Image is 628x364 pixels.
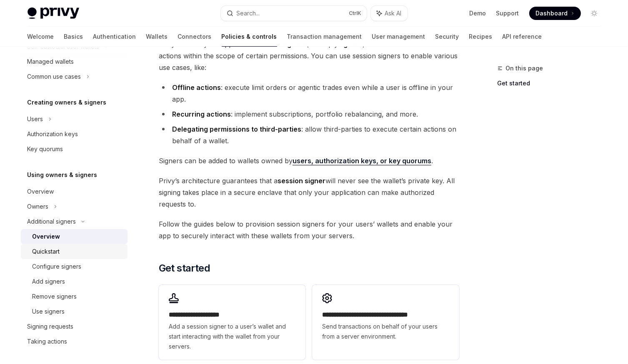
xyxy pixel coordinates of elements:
a: Recipes [469,27,493,47]
a: Basics [64,27,83,47]
a: Configure signers [21,259,128,274]
a: Policies & controls [222,27,277,47]
div: Authorization keys [28,129,78,139]
a: API reference [503,27,542,47]
li: : implement subscriptions, portfolio rebalancing, and more. [159,108,459,120]
span: Get started [159,262,210,275]
div: Signing requests [28,322,74,332]
span: Privy’s architecture guarantees that a will never see the wallet’s private key. All signing takes... [159,175,459,210]
strong: session signer [278,177,325,185]
a: Remove signers [21,289,128,304]
strong: Offline actions [172,83,221,92]
a: Signing requests [21,319,128,334]
a: Get started [498,77,608,90]
a: Authorization keys [21,127,128,142]
div: Key quorums [28,144,63,154]
h5: Using owners & signers [28,170,98,180]
a: Quickstart [21,244,128,259]
span: Send transactions on behalf of your users from a server environment. [322,322,449,342]
a: Wallets [146,27,168,47]
span: Signers can be added to wallets owned by . [159,155,459,167]
img: light logo [28,7,79,19]
span: Follow the guides below to provision session signers for your users’ wallets and enable your app ... [159,218,459,242]
div: Configure signers [33,262,82,272]
div: Quickstart [33,247,60,257]
a: **** **** **** *****Add a session signer to a user’s wallet and start interacting with the wallet... [159,285,305,360]
a: Support [496,9,519,17]
li: : execute limit orders or agentic trades even while a user is offline in your app. [159,82,459,105]
button: Search...CtrlK [221,6,367,21]
button: Ask AI [371,6,408,21]
a: Taking actions [21,334,128,349]
button: Toggle dark mode [588,7,601,20]
span: Ask AI [385,9,402,17]
a: Use signers [21,304,128,319]
a: Dashboard [529,7,581,20]
a: Demo [470,9,486,17]
a: Overview [21,229,128,244]
span: Dashboard [536,9,568,17]
h5: Creating owners & signers [28,97,107,107]
div: Add signers [33,277,65,287]
span: On this page [506,63,543,73]
div: Managed wallets [28,57,74,67]
div: Additional signers [28,217,76,227]
a: Welcome [28,27,54,47]
a: Managed wallets [21,54,128,69]
div: Taking actions [28,337,68,347]
div: Common use cases [28,72,81,82]
span: Ctrl K [349,10,362,17]
div: Use signers [33,307,65,317]
div: Overview [28,187,54,197]
a: Transaction management [287,27,362,47]
a: users, authorization keys, or key quorums [293,157,431,165]
span: Privy enables your app to add (or simply ) to wallets that can take actions within the scope of c... [159,38,459,73]
a: Key quorums [21,142,128,157]
a: Add signers [21,274,128,289]
a: Security [435,27,459,47]
div: Users [28,114,43,124]
strong: Recurring actions [172,110,231,118]
a: Overview [21,184,128,199]
div: Search... [237,8,260,18]
a: Connectors [178,27,212,47]
div: Remove signers [33,292,77,302]
span: Add a session signer to a user’s wallet and start interacting with the wallet from your servers. [169,322,295,352]
strong: Delegating permissions to third-parties [172,125,301,133]
div: Owners [28,202,49,212]
a: Authentication [93,27,136,47]
a: User management [372,27,425,47]
div: Overview [33,232,60,242]
li: : allow third-parties to execute certain actions on behalf of a wallet. [159,123,459,147]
